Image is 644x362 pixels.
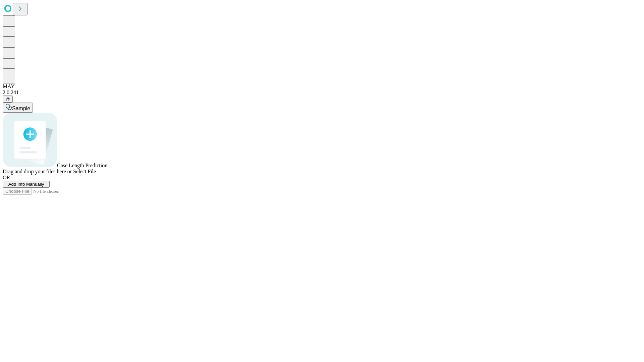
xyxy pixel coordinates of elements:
span: @ [5,97,10,102]
span: Sample [12,106,30,111]
span: Drag and drop your files here or [3,169,72,174]
div: 2.0.241 [3,89,641,96]
div: MAY [3,83,641,89]
span: Select File [73,169,96,174]
button: Add Info Manually [3,181,50,188]
span: OR [3,175,10,180]
button: @ [3,96,13,103]
span: Case Length Prediction [57,163,107,168]
span: Add Info Manually [8,182,44,187]
button: Sample [3,103,33,113]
